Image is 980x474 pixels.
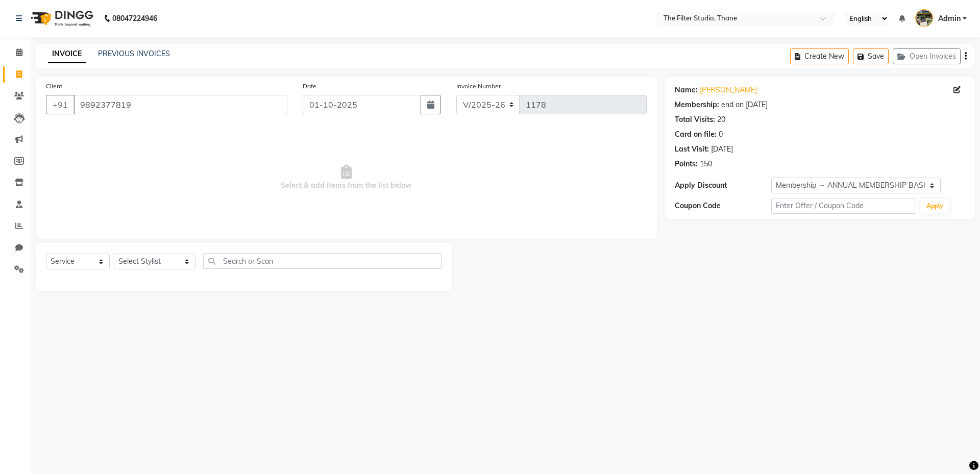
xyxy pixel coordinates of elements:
div: Coupon Code [675,201,771,211]
button: Create New [790,48,849,64]
div: Membership: [675,99,719,110]
div: end on [DATE] [721,99,768,110]
div: 150 [700,159,712,169]
button: Apply [920,198,949,214]
input: Enter Offer / Coupon Code [771,198,916,214]
label: Date [303,82,316,91]
a: INVOICE [48,45,86,63]
label: Invoice Number [456,82,501,91]
label: Client [46,82,62,91]
div: 0 [719,129,723,140]
img: Admin [915,9,933,27]
a: PREVIOUS INVOICES [98,49,170,58]
div: 20 [717,114,725,125]
div: Name: [675,85,698,95]
span: Admin [938,13,961,24]
b: 08047224946 [112,4,157,33]
img: logo [26,4,96,33]
a: [PERSON_NAME] [700,85,757,95]
input: Search by Name/Mobile/Email/Code [73,95,287,114]
button: Save [853,48,889,64]
div: [DATE] [711,144,733,155]
div: Total Visits: [675,114,715,125]
div: Card on file: [675,129,717,140]
span: Select & add items from the list below [46,127,647,229]
input: Search or Scan [203,253,442,269]
div: Apply Discount [675,180,771,191]
div: Points: [675,159,698,169]
button: Open Invoices [893,48,961,64]
button: +91 [46,95,75,114]
div: Last Visit: [675,144,709,155]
